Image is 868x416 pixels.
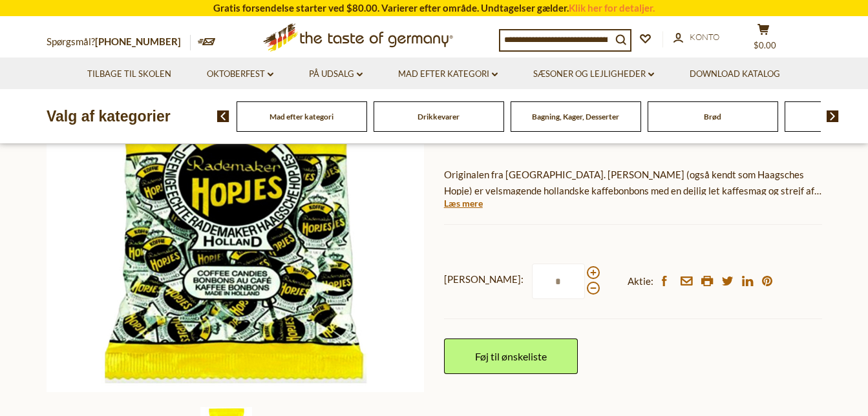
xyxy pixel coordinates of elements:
[533,67,654,81] a: Sæsoner og lejligheder
[532,112,619,121] a: Bagning, Kager, Desserter
[628,273,653,289] span: Aktie:
[95,36,181,47] a: [PHONE_NUMBER]
[47,36,95,47] font: Spørgsmål?
[533,68,646,79] font: Sæsoner og lejligheder
[309,67,363,81] a: På udsalg
[745,23,783,56] button: $0.00
[569,2,655,14] a: Klik her for detaljer.
[690,67,780,81] a: Download katalog
[704,112,721,121] a: Brød
[444,338,578,374] a: Føj til ønskeliste
[398,67,498,81] a: Mad efter kategori
[207,68,265,79] font: Oktoberfest
[444,167,822,199] p: Originalen fra [GEOGRAPHIC_DATA]. [PERSON_NAME] (også kendt som Haagsches Hopje) er velsmagende h...
[398,68,489,79] font: Mad efter kategori
[444,271,524,287] strong: [PERSON_NAME]:
[270,112,333,121] a: Mad efter kategori
[47,14,425,392] img: Rademaker "Hopjes" hollandske kaffebonbons
[217,110,229,122] img: forrige pil
[827,110,839,122] img: Næste pil
[532,264,585,299] input: [PERSON_NAME]:
[87,67,171,81] a: Tilbage til skolen
[207,67,273,81] a: Oktoberfest
[673,30,719,45] a: Konto
[309,68,354,79] font: På udsalg
[418,112,460,121] a: Drikkevarer
[754,40,776,50] span: $0.00
[213,2,655,14] font: Gratis forsendelse starter ved $80.00. Varierer efter område. Undtagelser gælder.
[690,32,719,42] span: Konto
[444,197,483,210] a: Læs mere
